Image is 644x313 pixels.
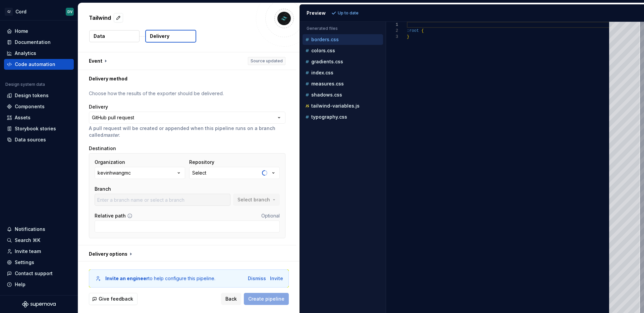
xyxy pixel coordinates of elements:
a: Assets [4,112,74,123]
p: index.css [311,70,333,75]
label: Delivery [89,104,108,110]
span: { [421,28,424,33]
span: :root [407,28,419,33]
div: Code automation [15,61,55,68]
a: Storybook stories [4,123,74,134]
p: Up to date [338,10,359,16]
label: Relative path [95,212,126,219]
div: Cord [15,8,26,15]
button: Help [4,279,74,290]
button: Contact support [4,268,74,279]
div: Analytics [15,50,36,57]
p: colors.css [311,48,335,53]
button: typography.css [303,113,383,121]
div: Components [15,103,45,110]
button: C/CordDV [1,4,76,19]
div: DV [67,9,72,14]
div: 2 [386,28,398,34]
button: Data [89,30,140,42]
div: Select [192,170,206,176]
label: Destination [89,145,116,152]
button: tailwind-variables.js [303,102,383,110]
div: to help configure this pipeline. [105,275,215,282]
div: kevinhwangmc [98,170,131,176]
p: measures.css [311,81,344,86]
p: A pull request will be created or appended when this pipeline runs on a branch called . [89,125,285,138]
div: Settings [15,259,34,266]
a: Invite team [4,246,74,257]
label: Branch [95,186,111,192]
div: Design system data [5,82,45,87]
button: Search ⌘K [4,235,74,246]
p: Delivery [150,33,169,40]
div: Contact support [15,270,53,277]
button: Give feedback [89,293,138,305]
span: Give feedback [99,296,133,302]
a: Components [4,101,74,112]
div: Home [15,28,28,35]
button: index.css [303,69,383,76]
div: 3 [386,34,398,40]
span: Optional [261,213,280,218]
button: Dismiss [248,275,266,282]
span: Back [225,296,237,302]
p: Tailwind [89,14,111,22]
a: Documentation [4,37,74,48]
a: Design tokens [4,90,74,101]
button: Notifications [4,224,74,235]
label: Organization [95,159,125,166]
button: Select [189,167,280,179]
span: } [407,35,409,39]
p: tailwind-variables.js [311,103,360,109]
p: shadows.css [311,92,342,98]
button: kevinhwangmc [95,167,185,179]
a: Settings [4,257,74,268]
p: Generated files [307,26,379,31]
div: Storybook stories [15,125,56,132]
p: typography.css [311,114,347,120]
div: Help [15,281,25,288]
div: Assets [15,114,31,121]
div: Search ⌘K [15,237,40,244]
button: gradients.css [303,58,383,65]
div: Notifications [15,226,45,233]
div: Documentation [15,39,51,46]
b: Invite an engineer [105,275,148,281]
i: master [103,132,119,138]
div: C/ [5,8,13,16]
button: measures.css [303,80,383,87]
label: Repository [189,159,214,166]
div: 1 [386,22,398,28]
svg: Supernova Logo [22,301,56,308]
button: borders.css [303,36,383,43]
button: colors.css [303,47,383,54]
button: Invite [270,275,283,282]
button: shadows.css [303,91,383,99]
div: Invite team [15,248,41,255]
button: Back [221,293,241,305]
button: Delivery [145,30,196,43]
a: Data sources [4,134,74,145]
p: Data [94,33,105,40]
div: Data sources [15,136,46,143]
a: Code automation [4,59,74,70]
a: Home [4,26,74,37]
a: Analytics [4,48,74,59]
p: Choose how the results of the exporter should be delivered. [89,90,285,97]
div: Preview [307,10,326,16]
p: gradients.css [311,59,343,64]
div: Design tokens [15,92,49,99]
p: borders.css [311,37,339,42]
